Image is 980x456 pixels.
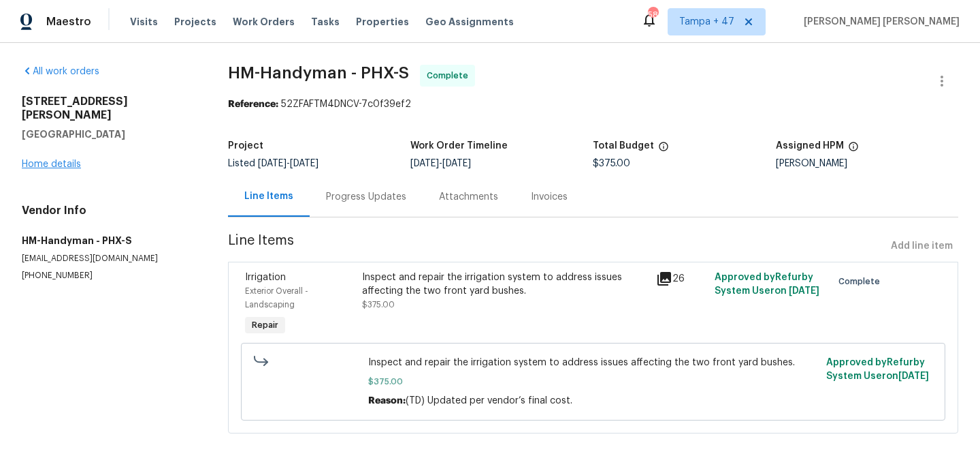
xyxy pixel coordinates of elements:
p: [PHONE_NUMBER] [22,270,195,282]
span: Work Orders [233,15,295,29]
span: - [410,159,471,168]
span: [PERSON_NAME] [PERSON_NAME] [798,15,960,29]
h5: HM-Handyman - PHX-S [22,234,195,247]
span: Inspect and repair the irrigation system to address issues affecting the two front yard bushes. [368,356,818,369]
span: [DATE] [442,159,471,168]
h5: [GEOGRAPHIC_DATA] [22,127,195,141]
p: [EMAIL_ADDRESS][DOMAIN_NAME] [22,253,195,264]
div: Invoices [531,190,568,204]
span: Properties [356,15,409,29]
span: Reason: [368,396,406,406]
div: [PERSON_NAME] [776,159,958,168]
span: Geo Assignments [425,15,514,29]
span: [DATE] [789,286,819,296]
span: [DATE] [290,159,318,168]
a: All work orders [22,67,99,76]
span: Complete [427,69,474,82]
span: Visits [130,15,158,29]
span: The hpm assigned to this work order. [848,141,859,159]
h5: Assigned HPM [776,141,844,151]
span: Approved by Refurby System User on [715,273,819,296]
span: (TD) Updated per vendor’s final cost. [406,396,572,406]
span: Tasks [311,17,340,27]
span: The total cost of line items that have been proposed by Opendoor. This sum includes line items th... [658,141,669,159]
div: 589 [648,8,657,22]
span: Projects [174,15,216,29]
span: Repair [246,318,284,332]
h2: [STREET_ADDRESS][PERSON_NAME] [22,95,195,122]
div: 52ZFAFTM4DNCV-7c0f39ef2 [228,97,958,111]
span: Listed [228,159,318,168]
span: Exterior Overall - Landscaping [245,287,308,309]
h5: Total Budget [593,141,654,151]
span: [DATE] [258,159,287,168]
div: Inspect and repair the irrigation system to address issues affecting the two front yard bushes. [362,271,647,298]
span: - [258,159,318,168]
span: Maestro [46,15,91,29]
span: [DATE] [898,371,929,381]
span: Approved by Refurby System User on [826,358,929,381]
span: HM-Handyman - PHX-S [228,65,409,81]
b: Reference: [228,100,278,109]
span: $375.00 [368,375,818,389]
span: Tampa + 47 [679,15,734,29]
span: $375.00 [362,301,395,309]
h5: Work Order Timeline [410,141,508,151]
span: Line Items [228,234,885,259]
span: Irrigation [245,273,286,282]
div: Progress Updates [326,190,406,204]
h5: Project [228,141,263,151]
span: $375.00 [593,159,630,168]
div: Attachments [439,190,498,204]
a: Home details [22,159,81,169]
span: [DATE] [410,159,439,168]
div: 26 [656,271,706,287]
span: Complete [838,275,885,288]
div: Line Items [244,189,293,203]
h4: Vendor Info [22,204,195,217]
